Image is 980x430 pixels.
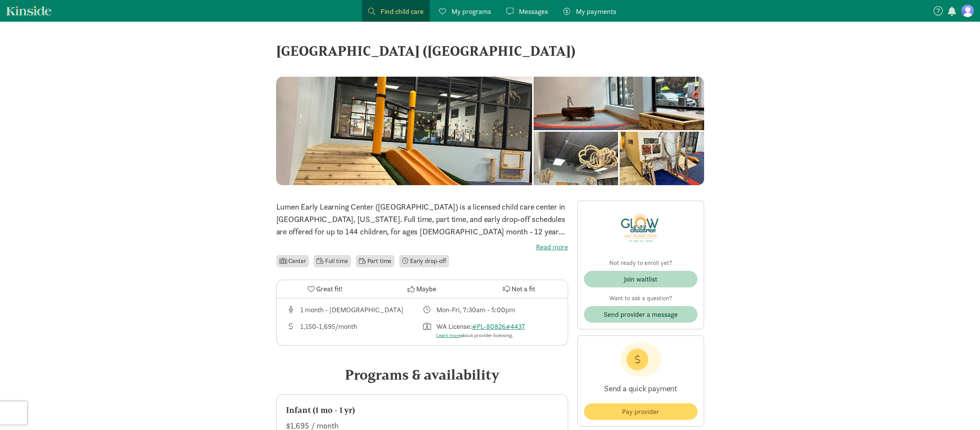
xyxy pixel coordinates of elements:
span: My payments [576,6,616,17]
div: License number [422,321,558,339]
label: Read more [276,243,568,252]
li: Center [276,255,309,267]
span: Great fit! [316,284,343,294]
div: Age range for children that this provider cares for [286,304,422,315]
button: Maybe [374,280,470,298]
li: Full time [313,255,351,267]
button: Send provider a message [584,306,698,323]
a: Kinside [6,6,52,15]
span: Pay provider [622,406,659,417]
div: 1 month - [DEMOGRAPHIC_DATA] [300,304,403,315]
div: Join waitlist [624,274,657,284]
span: Maybe [416,284,436,294]
p: Want to ask a question? [584,294,698,303]
span: My programs [451,6,491,17]
img: Provider logo [620,207,661,249]
div: 1,150-1,695/month [300,321,357,339]
div: [GEOGRAPHIC_DATA] ([GEOGRAPHIC_DATA]) [276,40,704,61]
div: Class schedule [422,304,558,315]
div: Average tuition for this program [286,321,422,339]
div: about provider licensing. [436,332,528,339]
li: Part time [356,255,394,267]
span: Send provider a message [604,309,678,320]
a: Learn more [436,332,461,339]
p: Lumen Early Learning Center ([GEOGRAPHIC_DATA]) is a licensed child care center in [GEOGRAPHIC_DA... [276,201,568,238]
button: Great fit! [277,280,374,298]
p: Send a quick payment [584,377,698,400]
div: Programs & availability [276,364,568,385]
button: Not a fit [470,280,567,298]
p: Not ready to enroll yet? [584,258,698,268]
div: WA License: [436,321,528,339]
li: Early drop-off [399,255,449,267]
span: Messages [519,6,548,17]
a: #PL-80826#4437 [472,322,525,331]
span: Not a fit [512,284,535,294]
span: Find child care [381,6,424,17]
div: Infant (1 mo - 1 yr) [286,404,558,416]
div: Mon-Fri, 7:30am - 5:00pm [436,304,515,315]
button: Join waitlist [584,271,698,287]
